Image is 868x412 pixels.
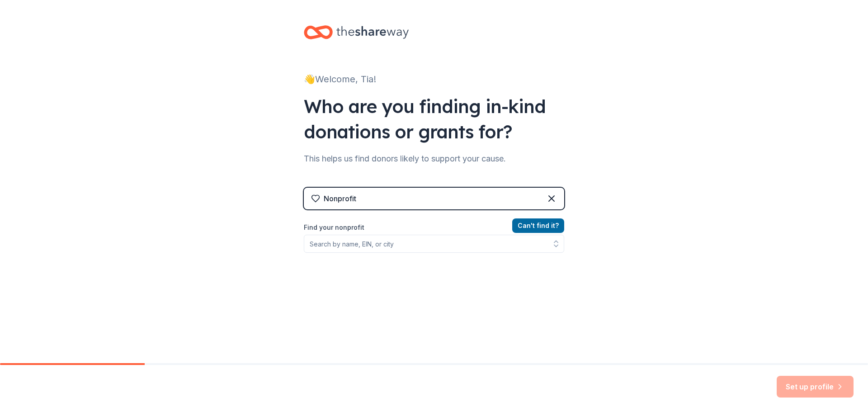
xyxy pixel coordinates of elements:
[512,218,564,233] button: Can't find it?
[304,72,564,86] div: 👋 Welcome, Tia!
[304,152,564,166] div: This helps us find donors likely to support your cause.
[304,222,564,233] label: Find your nonprofit
[324,193,356,204] div: Nonprofit
[304,235,564,253] input: Search by name, EIN, or city
[304,94,564,144] div: Who are you finding in-kind donations or grants for?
